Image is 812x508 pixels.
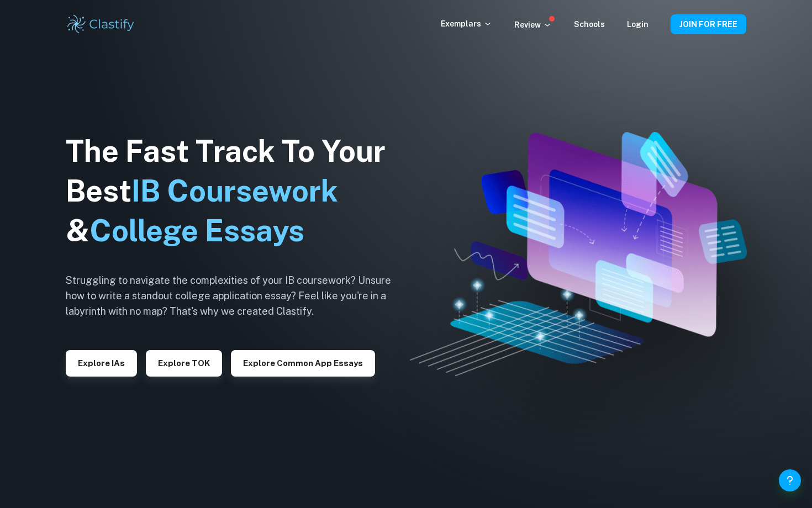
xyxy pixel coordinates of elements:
[231,350,375,377] button: Explore Common App essays
[146,350,222,377] button: Explore TOK
[671,14,746,34] button: JOIN FOR FREE
[441,18,492,30] p: Exemplars
[574,20,605,29] a: Schools
[410,132,747,376] img: Clastify hero
[131,173,338,208] span: IB Coursework
[231,357,375,368] a: Explore Common App essays
[89,213,304,248] span: College Essays
[66,131,408,251] h1: The Fast Track To Your Best &
[514,19,552,31] p: Review
[66,13,136,35] img: Clastify logo
[66,350,137,377] button: Explore IAs
[66,273,408,319] h6: Struggling to navigate the complexities of your IB coursework? Unsure how to write a standout col...
[627,20,648,29] a: Login
[146,357,222,368] a: Explore TOK
[779,469,801,491] button: Help and Feedback
[66,357,137,368] a: Explore IAs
